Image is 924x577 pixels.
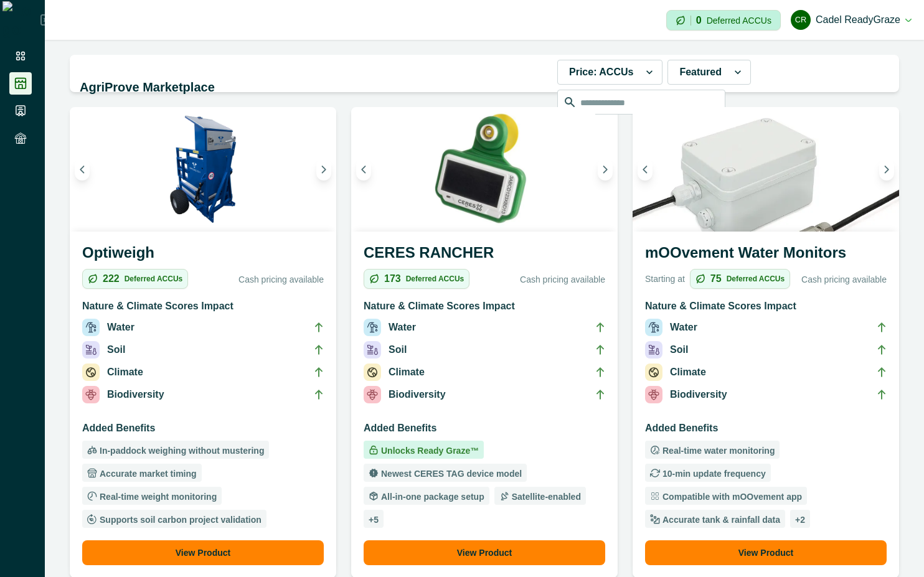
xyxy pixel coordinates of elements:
[75,158,90,181] button: Previous image
[660,492,802,501] p: Compatible with mOOvement app
[670,320,697,335] p: Water
[474,273,605,286] p: Cash pricing available
[97,446,264,455] p: In-paddock weighing without mustering
[82,540,324,565] button: View Product
[351,107,618,232] img: A single CERES RANCHER device
[2,1,40,39] img: Logo
[107,342,125,357] p: Soil
[97,492,217,501] p: Real-time weight monitoring
[406,275,464,283] p: Deferred ACCUs
[316,158,331,181] button: Next image
[379,446,479,455] p: Unlocks Ready Graze™
[509,492,581,501] p: Satellite-enabled
[660,446,775,455] p: Real-time water monitoring
[638,158,653,181] button: Previous image
[645,242,887,269] h3: mOOvement Water Monitors
[103,274,120,284] p: 222
[97,469,197,478] p: Accurate market timing
[379,492,484,501] p: All-in-one package setup
[696,16,702,26] p: 0
[97,515,262,524] p: Supports soil carbon project validation
[389,365,425,380] p: Climate
[645,540,887,565] button: View Product
[389,342,407,357] p: Soil
[795,515,805,524] p: + 2
[389,320,416,335] p: Water
[107,387,164,402] p: Biodiversity
[707,16,771,25] p: Deferred ACCUs
[82,242,324,269] h3: Optiweigh
[107,365,143,380] p: Climate
[125,275,183,283] p: Deferred ACCUs
[727,275,785,283] p: Deferred ACCUs
[379,469,522,478] p: Newest CERES TAG device model
[670,387,727,402] p: Biodiversity
[791,5,912,35] button: Cadel ReadyGrazeCadel ReadyGraze
[384,274,401,284] p: 173
[70,107,336,232] img: An Optiweigh unit
[193,273,324,286] p: Cash pricing available
[107,320,134,335] p: Water
[645,299,887,319] h3: Nature & Climate Scores Impact
[364,242,605,269] h3: CERES RANCHER
[645,421,887,441] h3: Added Benefits
[364,299,605,319] h3: Nature & Climate Scores Impact
[598,158,613,181] button: Next image
[364,421,605,441] h3: Added Benefits
[356,158,371,181] button: Previous image
[670,342,688,357] p: Soil
[82,421,324,441] h3: Added Benefits
[82,299,324,319] h3: Nature & Climate Scores Impact
[660,515,780,524] p: Accurate tank & rainfall data
[645,273,685,286] p: Starting at
[80,75,550,99] h2: AgriProve Marketplace
[369,515,379,524] p: + 5
[389,387,446,402] p: Biodiversity
[879,158,894,181] button: Next image
[795,273,887,286] p: Cash pricing available
[364,540,605,565] button: View Product
[710,274,722,284] p: 75
[660,469,766,478] p: 10-min update frequency
[670,365,706,380] p: Climate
